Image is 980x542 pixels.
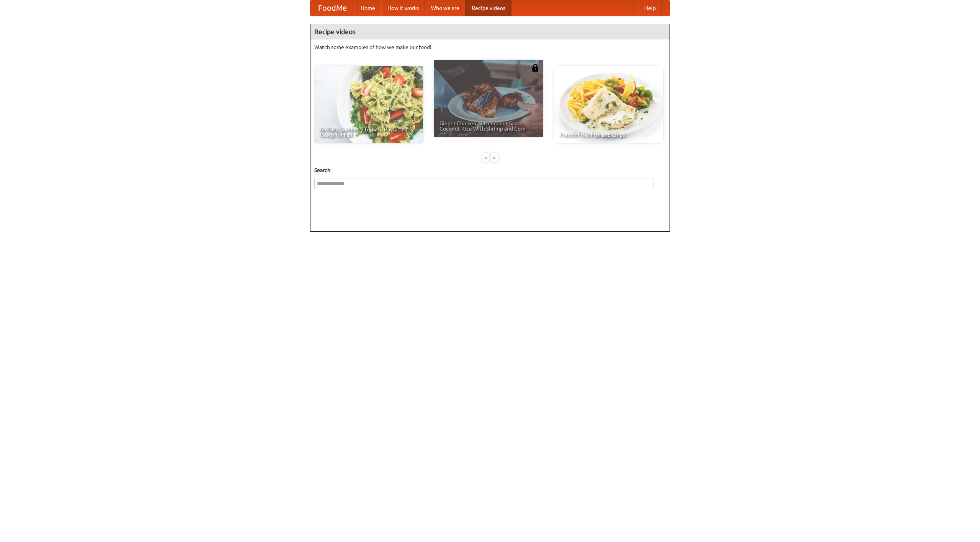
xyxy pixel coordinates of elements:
[381,0,425,16] a: How it works
[314,166,666,174] h5: Search
[354,0,381,16] a: Home
[320,127,418,138] span: An Easy, Summery Tomato Pasta That's Ready for Fall
[638,0,662,16] a: Help
[482,153,489,162] div: «
[491,153,498,162] div: »
[310,0,354,16] a: FoodMe
[310,24,670,39] h4: Recipe videos
[560,132,658,138] span: French Fries Fish and Chips
[554,66,663,143] a: French Fries Fish and Chips
[425,0,465,16] a: Who we are
[314,66,423,143] a: An Easy, Summery Tomato Pasta That's Ready for Fall
[314,43,666,51] p: Watch some examples of how we make our food!
[531,64,539,72] img: 483408.png
[465,0,511,16] a: Recipe videos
